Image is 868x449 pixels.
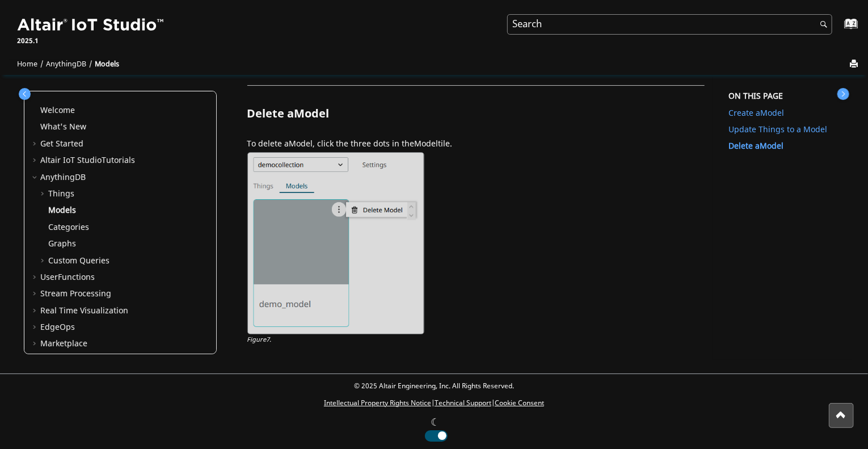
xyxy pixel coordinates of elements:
[760,107,784,119] span: Model
[324,398,544,408] p: | |
[48,188,74,200] a: Things
[19,88,31,100] button: Toggle publishing table of content
[247,108,705,125] h2: Delete a
[247,335,272,345] span: Figure
[40,154,102,166] span: Altair IoT Studio
[58,271,95,283] span: Functions
[431,415,440,430] span: ☾
[31,172,40,183] span: Collapse AnythingDB
[40,338,87,350] a: Marketplace
[40,121,86,133] a: What's New
[40,171,86,183] a: AnythingDB
[39,188,48,200] span: Expand Things
[48,204,76,216] a: Models
[728,140,783,152] a: Delete aModel
[324,398,431,408] a: Intellectual Property Rights Notice
[270,335,272,345] span: .
[40,104,75,116] a: Welcome
[31,155,40,166] span: Expand Altair IoT StudioTutorials
[31,338,40,350] span: Expand Marketplace
[40,138,83,150] a: Get Started
[17,59,37,69] a: Home
[247,152,424,334] img: model_delete.png
[17,16,166,35] img: Altair IoT Studio
[728,91,844,102] div: On this page
[805,14,837,36] button: Search
[48,238,76,250] a: Graphs
[495,398,544,408] a: Cookie Consent
[31,139,40,150] span: Expand Get Started
[728,107,784,119] a: Create aModel
[48,255,109,267] a: Custom Queries
[48,221,89,233] a: Categories
[826,23,852,35] a: Go to index terms page
[289,138,313,150] span: Model
[324,381,544,391] p: © 2025 Altair Engineering, Inc. All Rights Reserved.
[435,398,491,408] a: Technical Support
[40,288,111,300] a: Stream Processing
[267,335,270,345] span: 7
[40,321,75,333] a: EdgeOps
[728,124,827,136] a: Update Things to a Model
[294,106,330,122] span: Model
[837,88,849,100] button: Toggle topic table of content
[507,14,833,35] input: Search query
[760,140,783,152] span: Model
[31,272,40,283] span: Expand UserFunctions
[40,154,135,166] a: Altair IoT StudioTutorials
[95,59,119,69] a: Models
[46,59,86,69] a: AnythingDB
[420,415,448,442] label: Change to dark/light theme
[31,322,40,333] span: Expand EdgeOps
[850,57,859,72] button: Print this page
[415,138,439,150] span: Model
[39,255,48,267] span: Expand Custom Queries
[17,36,166,46] p: 2025.1
[31,288,40,300] span: Expand Stream Processing
[40,271,95,283] a: UserFunctions
[31,305,40,317] span: Expand Real Time Visualization
[247,136,453,150] span: To delete a , click the three dots in the tile.
[40,305,128,317] a: Real Time Visualization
